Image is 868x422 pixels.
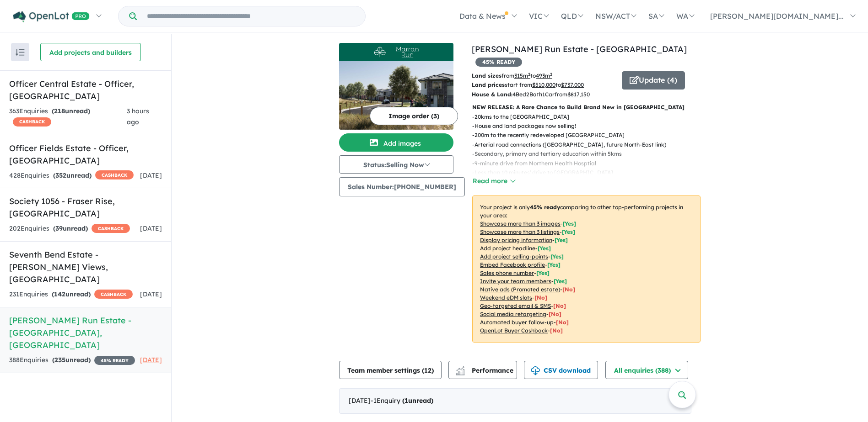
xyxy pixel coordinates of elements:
[16,49,25,56] img: sort.svg
[472,131,674,140] p: - 200m to the recently redeveloped [GEOGRAPHIC_DATA]
[472,103,701,112] p: NEW RELEASE: A Rare Chance to Build Brand New in [GEOGRAPHIC_DATA]
[9,248,162,285] h5: Seventh Bend Estate - [PERSON_NAME] Views , [GEOGRAPHIC_DATA]
[534,294,547,301] span: [No]
[622,71,685,90] button: Update (4)
[448,361,517,379] button: Performance
[9,314,162,351] h5: [PERSON_NAME] Run Estate - [GEOGRAPHIC_DATA] , [GEOGRAPHIC_DATA]
[480,261,545,268] u: Embed Facebook profile
[554,278,567,285] span: [ Yes ]
[140,356,162,364] span: [DATE]
[536,72,552,79] u: 493 m
[480,278,551,285] u: Invite your team members
[480,294,532,301] u: Weekend eDM slots
[339,361,442,379] button: Team member settings (12)
[472,90,615,99] p: Bed Bath Car from
[424,366,431,375] span: 12
[550,327,563,334] span: [No]
[549,311,561,317] span: [No]
[472,72,501,79] b: Land sizes
[480,327,548,334] u: OpenLot Buyer Cashback
[561,81,584,88] u: $ 737,000
[532,81,555,88] u: $ 510,000
[547,261,561,268] span: [ Yes ]
[472,121,674,131] p: - House and land packages now selling!
[472,159,674,168] p: - 9-minute drive from Northern Health Hosptial
[472,80,615,90] p: start from
[480,237,552,243] u: Display pricing information
[480,302,551,309] u: Geo-targeted email & SMS
[562,286,575,293] span: [No]
[404,396,408,405] span: 1
[54,356,65,364] span: 235
[339,388,691,414] div: [DATE]
[472,91,512,98] b: House & Land:
[9,289,133,300] div: 231 Enquir ies
[52,107,90,115] strong: ( unread)
[456,366,464,371] img: line-chart.svg
[55,171,66,179] span: 352
[94,356,135,365] span: 45 % READY
[550,72,552,77] sup: 2
[140,290,162,298] span: [DATE]
[472,44,687,54] a: [PERSON_NAME] Run Estate - [GEOGRAPHIC_DATA]
[456,369,465,375] img: bar-chart.svg
[555,237,568,243] span: [ Yes ]
[339,43,453,130] a: Marran Run Estate - Thomastown LogoMarran Run Estate - Thomastown
[53,224,88,232] strong: ( unread)
[472,176,515,186] button: Read more
[553,302,566,309] span: [No]
[92,224,130,233] span: CASHBACK
[480,245,535,252] u: Add project headline
[480,286,560,293] u: Native ads (Promoted estate)
[531,366,540,375] img: download icon
[530,204,560,211] b: 45 % ready
[472,168,674,177] p: - Less than 10 minutes' drive to [GEOGRAPHIC_DATA]
[512,91,516,98] u: 4
[402,396,433,405] strong: ( unread)
[472,112,674,121] p: - 20kms to the [GEOGRAPHIC_DATA]
[542,91,545,98] u: 1
[13,117,51,127] span: CASHBACK
[52,356,91,364] strong: ( unread)
[563,220,576,227] span: [ Yes ]
[472,71,615,80] p: from
[127,107,149,126] span: 3 hours ago
[339,155,453,174] button: Status:Selling Now
[555,81,584,88] span: to
[9,106,127,128] div: 363 Enquir ies
[562,228,575,235] span: [ Yes ]
[526,91,529,98] u: 2
[605,361,688,379] button: All enquiries (388)
[9,355,135,366] div: 388 Enquir ies
[550,253,564,260] span: [ Yes ]
[9,223,130,234] div: 202 Enquir ies
[480,311,546,317] u: Social media retargeting
[339,177,465,196] button: Sales Number:[PHONE_NUMBER]
[9,142,162,167] h5: Officer Fields Estate - Officer , [GEOGRAPHIC_DATA]
[339,133,453,152] button: Add images
[528,72,530,77] sup: 2
[139,6,363,26] input: Try estate name, suburb, builder or developer
[480,269,534,276] u: Sales phone number
[94,290,133,299] span: CASHBACK
[140,224,162,232] span: [DATE]
[480,220,561,227] u: Showcase more than 3 images
[472,81,505,88] b: Land prices
[370,107,458,125] button: Image order (3)
[9,170,134,181] div: 428 Enquir ies
[530,72,552,79] span: to
[480,228,560,235] u: Showcase more than 3 listings
[524,361,598,379] button: CSV download
[371,396,433,405] span: - 1 Enquir y
[480,319,554,326] u: Automated buyer follow-up
[343,47,450,58] img: Marran Run Estate - Thomastown Logo
[13,11,90,22] img: Openlot PRO Logo White
[40,43,141,61] button: Add projects and builders
[55,224,63,232] span: 39
[472,195,701,343] p: Your project is only comparing to other top-performing projects in your area: - - - - - - - - - -...
[54,107,65,115] span: 218
[95,170,134,179] span: CASHBACK
[538,245,551,252] span: [ Yes ]
[9,195,162,220] h5: Society 1056 - Fraser Rise , [GEOGRAPHIC_DATA]
[514,72,530,79] u: 315 m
